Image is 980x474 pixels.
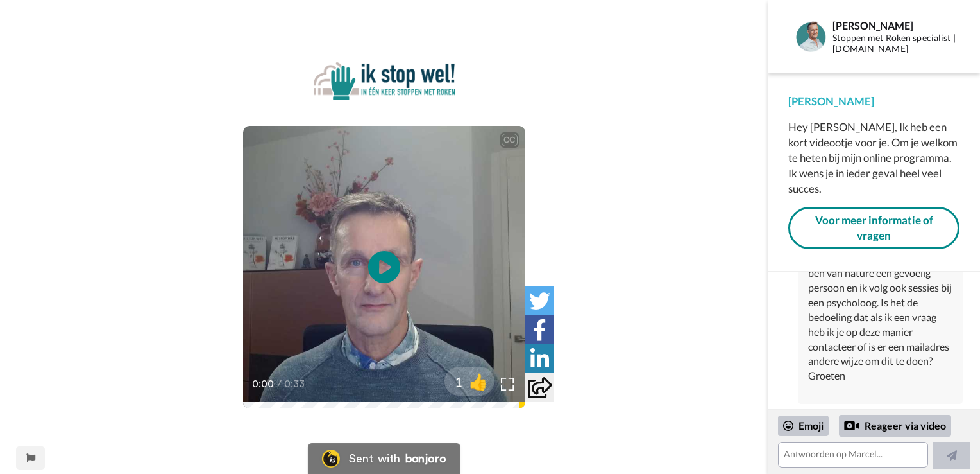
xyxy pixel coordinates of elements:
[501,378,514,391] img: Full screen
[832,19,959,31] div: [PERSON_NAME]
[405,453,446,464] div: bonjoro
[252,376,275,392] span: 0:00
[844,418,859,434] div: Reply by Video
[788,119,959,197] div: Hey [PERSON_NAME], Ik heb een kort videootje voor je. Om je welkom te heten bij mijn online progr...
[832,33,959,55] div: Stoppen met Roken specialist | [DOMAIN_NAME]
[778,416,829,436] div: Emoji
[308,443,460,474] a: Bonjoro LogoSent withbonjoro
[788,94,959,109] div: [PERSON_NAME]
[462,371,494,392] span: 👍
[788,207,959,250] a: Voor meer informatie of vragen
[444,367,494,396] button: 1👍
[314,62,455,101] img: 9601d93c-4ee2-4881-aaa8-ba52576deda8
[444,373,462,391] span: 1
[284,376,307,392] span: 0:33
[277,376,282,392] span: /
[502,134,518,146] div: CC
[795,21,826,52] img: Profile Image
[322,450,340,468] img: Bonjoro Logo
[349,453,400,464] div: Sent with
[839,415,951,437] div: Reageer via video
